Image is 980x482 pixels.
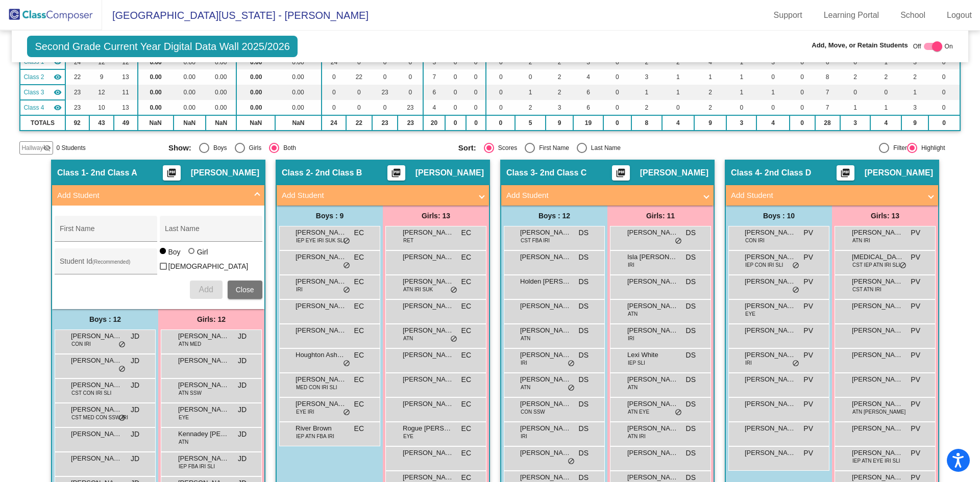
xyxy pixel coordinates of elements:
mat-expansion-panel-header: Add Student [52,185,264,206]
span: [PERSON_NAME] [745,301,796,311]
td: 0 [322,85,346,100]
div: Boys : 9 [277,206,383,226]
td: 0 [372,69,398,85]
div: Highlight [917,143,945,153]
span: DS [579,325,589,336]
td: NaN [138,115,174,131]
td: 0.00 [275,100,322,115]
td: 0 [603,115,631,131]
span: PV [911,227,920,238]
span: JD [131,331,139,342]
span: DS [686,276,696,287]
td: Erin Claeys - 2nd Class B [20,69,65,85]
span: [PERSON_NAME] [627,227,678,238]
span: do_not_disturb_alt [343,237,350,245]
td: 4 [662,115,694,131]
mat-icon: picture_as_pdf [615,168,627,182]
span: do_not_disturb_alt [450,286,457,294]
span: EC [461,301,471,312]
td: 6 [573,100,603,115]
span: [PERSON_NAME] [403,276,454,287]
td: 2 [870,69,901,85]
td: 7 [423,69,445,85]
span: do_not_disturb_alt [675,237,682,245]
span: [PERSON_NAME] [852,227,903,238]
td: 0.00 [174,85,206,100]
td: 0 [662,100,694,115]
mat-expansion-panel-header: Add Student [277,185,489,206]
td: 23 [372,115,398,131]
mat-expansion-panel-header: Add Student [726,185,938,206]
td: 2 [840,69,871,85]
td: 0 [445,100,466,115]
td: 0 [603,85,631,100]
span: Class 3 [506,168,535,178]
td: 22 [346,115,372,131]
td: 4 [573,69,603,85]
td: Polly Voss - 2nd Class D [20,100,65,115]
span: [PERSON_NAME] [520,227,571,238]
td: 24 [322,115,346,131]
td: 20 [423,115,445,131]
div: Add Student [52,206,264,309]
span: CON IRI [71,340,91,348]
td: 2 [901,69,928,85]
td: 49 [114,115,137,131]
td: 1 [756,85,789,100]
td: 10 [89,100,114,115]
td: 0 [486,69,515,85]
td: 1 [694,69,726,85]
button: Print Students Details [612,165,630,181]
span: [PERSON_NAME] [852,325,903,336]
td: 1 [726,69,756,85]
span: EC [354,227,364,238]
span: [PERSON_NAME] [520,301,571,311]
span: - 2nd Class B [310,168,362,178]
td: 1 [662,85,694,100]
span: Show: [168,143,191,153]
span: [PERSON_NAME] [627,301,678,311]
button: Print Students Details [163,165,181,181]
td: 0 [928,69,960,85]
span: [PERSON_NAME] [640,168,708,178]
td: 6 [423,85,445,100]
mat-expansion-panel-header: Add Student [501,185,714,206]
span: [PERSON_NAME] [745,252,796,262]
span: PV [911,276,920,287]
td: 0 [756,69,789,85]
td: Dawn Sylvester - 2nd Class C [20,85,65,100]
button: Close [228,281,262,299]
span: [GEOGRAPHIC_DATA][US_STATE] - [PERSON_NAME] [102,7,369,23]
td: 0.00 [138,69,174,85]
span: [PERSON_NAME] [296,227,347,238]
td: 2 [515,100,546,115]
td: 0.00 [174,100,206,115]
span: Class 1 [57,168,86,178]
span: Class 2 [282,168,310,178]
span: do_not_disturb_alt [343,262,350,270]
td: 0 [346,100,372,115]
span: [PERSON_NAME] [296,252,347,262]
td: 0 [756,100,789,115]
span: ATN [628,310,638,318]
span: Second Grade Current Year Digital Data Wall 2025/2026 [27,36,298,57]
td: 4 [870,115,901,131]
td: 7 [815,85,840,100]
td: 43 [89,115,114,131]
span: DS [579,227,589,238]
span: ATN [403,335,413,342]
span: [PERSON_NAME] [852,276,903,287]
mat-icon: picture_as_pdf [390,168,402,182]
td: 9 [694,115,726,131]
td: 0.00 [206,100,237,115]
td: 7 [815,100,840,115]
span: [PERSON_NAME] [745,227,796,238]
span: ATN IRI [852,237,870,244]
td: 0 [928,115,960,131]
div: Scores [494,143,517,153]
td: 12 [89,85,114,100]
span: Off [913,42,921,51]
span: [PERSON_NAME] [415,168,484,178]
span: [PERSON_NAME] [191,168,259,178]
span: [PERSON_NAME] [403,252,454,262]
